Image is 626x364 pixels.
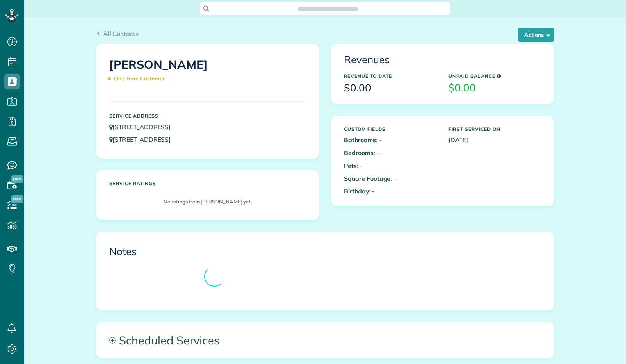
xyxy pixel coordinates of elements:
[344,149,374,157] b: Bedrooms
[11,175,23,183] span: New
[97,323,554,358] a: Scheduled Services
[109,113,306,118] h5: Service Address
[109,123,178,131] a: [STREET_ADDRESS]
[448,73,541,79] h5: Unpaid Balance
[344,161,437,170] p: : -
[448,82,541,94] h3: $0.00
[109,58,306,86] h1: [PERSON_NAME]
[113,198,302,205] p: No ratings from [PERSON_NAME] yet.
[448,136,541,145] p: [DATE]
[344,162,357,170] b: Pets
[306,5,350,12] span: Search ZenMaid…
[109,72,169,86] span: One-time Customer
[344,174,437,183] p: : -
[344,175,390,182] b: Square Footage
[344,136,437,145] p: : -
[109,181,306,186] h5: Service ratings
[344,136,376,144] b: Bathrooms
[11,195,23,203] span: New
[344,187,437,196] p: : -
[344,187,369,195] b: Birthday
[344,148,437,157] p: : -
[103,30,139,37] span: All Contacts
[344,82,437,94] h3: $0.00
[96,29,139,38] a: All Contacts
[344,73,437,79] h5: Revenue to Date
[448,127,541,132] h5: First Serviced On
[518,28,554,42] button: Actions
[109,136,178,143] a: [STREET_ADDRESS]
[109,246,541,257] h3: Notes
[344,127,437,132] h5: Custom Fields
[344,54,541,66] h3: Revenues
